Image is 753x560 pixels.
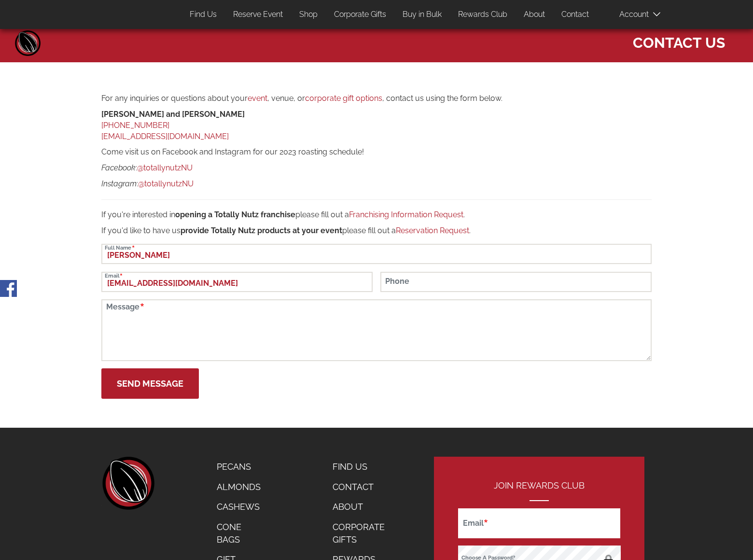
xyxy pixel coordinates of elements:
[137,163,193,172] a: @totallynutzNU
[181,226,342,235] strong: provide Totally Nutz products at your event
[325,517,403,549] a: Corporate Gifts
[101,110,245,119] strong: [PERSON_NAME] and [PERSON_NAME]
[101,147,652,158] p: Come visit us on Facebook and Instagram for our 2023 roasting schedule!
[633,28,725,53] span: Contact Us
[175,210,295,219] strong: opening a Totally Nutz franchise
[101,457,154,510] a: home
[396,226,469,235] a: Reservation Request
[325,497,403,517] a: About
[101,163,652,174] p: :
[101,132,229,141] a: [EMAIL_ADDRESS][DOMAIN_NAME]
[182,5,224,24] a: Find Us
[248,94,267,103] a: event
[101,210,652,221] p: If you're interested in please fill out a .
[325,457,403,477] a: Find Us
[101,225,652,237] p: If you'd like to have us please fill out a .
[209,497,270,517] a: Cashews
[325,477,403,497] a: Contact
[101,121,169,130] a: [PHONE_NUMBER]
[138,179,194,188] a: @totallynutzNU
[101,93,652,104] p: For any inquiries or questions about your , venue, or , contact us using the form below.
[380,272,652,292] input: Phone
[209,517,270,549] a: Cone Bags
[516,5,552,24] a: About
[395,5,449,24] a: Buy in Bulk
[101,368,199,399] button: Send Message
[209,477,270,497] a: Almonds
[14,28,42,57] a: Home
[458,481,620,501] h2: Join Rewards Club
[554,5,596,24] a: Contact
[349,210,463,219] a: Franchising Information Request
[305,94,382,103] a: corporate gift options
[292,5,325,24] a: Shop
[101,244,652,264] input: Full Name
[451,5,515,24] a: Rewards Club
[101,179,652,190] p: :
[226,5,290,24] a: Reserve Event
[209,457,270,477] a: Pecans
[458,508,620,538] input: Email
[101,272,373,292] input: Email
[101,163,136,172] em: Facebook
[327,5,393,24] a: Corporate Gifts
[101,179,137,188] em: Instagram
